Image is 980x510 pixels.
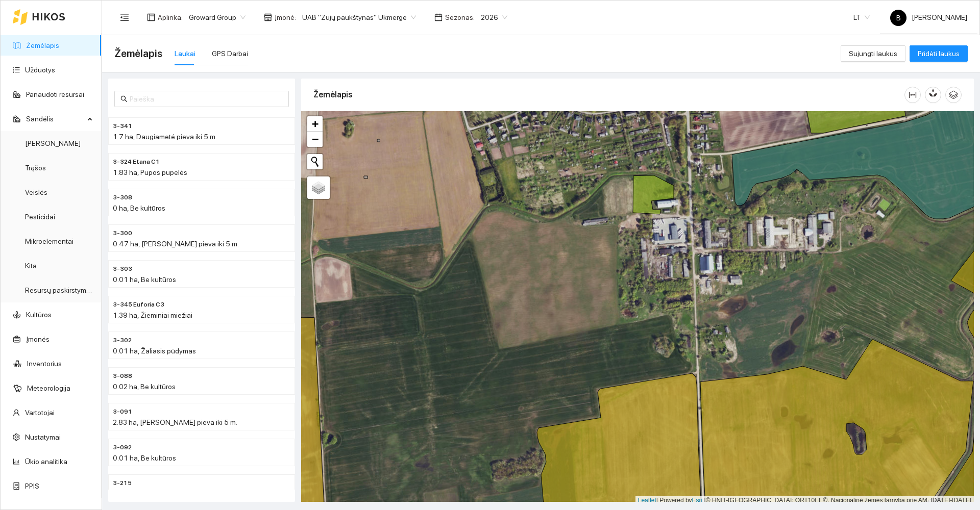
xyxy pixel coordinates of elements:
[704,497,706,504] span: |
[114,45,162,62] span: Žemėlapis
[158,12,183,23] span: Aplinka :
[113,311,192,319] span: 1.39 ha, Žieminiai miežiai
[25,213,55,221] a: Pesticidai
[113,454,176,462] span: 0.01 ha, Be kultūros
[312,133,318,145] span: −
[113,347,196,355] span: 0.01 ha, Žaliasis pūdymas
[130,93,283,105] input: Paieška
[25,482,39,490] a: PPIS
[189,10,246,25] span: Groward Group
[25,457,67,466] a: Ūkio analitika
[113,478,132,488] span: 3-215
[841,45,905,62] button: Sujungti laukus
[113,382,176,391] span: 0.02 ha, Be kultūros
[25,188,47,196] a: Veislės
[635,496,974,505] div: | Powered by © HNIT-[GEOGRAPHIC_DATA]; ORT10LT ©, Nacionalinė žemės tarnyba prie AM, [DATE]-[DATE]
[692,497,703,504] a: Esri
[910,49,968,58] a: Pridėti laukus
[638,497,656,504] a: Leaflet
[918,48,960,59] span: Pridėti laukus
[113,133,217,141] span: 1.7 ha, Daugiametė pieva iki 5 m.
[26,335,50,343] a: Įmonės
[26,311,52,319] a: Kultūros
[307,116,323,132] a: Zoom in
[25,237,73,245] a: Mikroelementai
[25,433,61,441] a: Nustatymai
[113,300,164,310] span: 3-345 Euforia C3
[275,12,296,23] span: Įmonė :
[481,10,507,25] span: 2026
[113,228,132,238] span: 3-300
[120,13,129,22] span: menu-fold
[307,154,323,169] button: Initiate a new search
[312,117,318,130] span: +
[175,48,195,59] div: Laukai
[25,66,55,74] a: Užduotys
[113,443,132,452] span: 3-092
[841,49,905,58] a: Sujungti laukus
[113,371,132,381] span: 3-088
[27,384,70,392] a: Meteorologija
[113,204,165,212] span: 0 ha, Be kultūros
[849,48,897,59] span: Sujungti laukus
[147,13,155,21] span: layout
[113,168,187,176] span: 1.83 ha, Pupos pupelės
[905,91,920,99] span: column-width
[113,157,160,167] span: 3-324 Etana C1
[264,13,272,21] span: shop
[904,87,921,103] button: column-width
[27,360,62,368] a: Inventorius
[25,164,46,172] a: Trąšos
[307,132,323,147] a: Zoom out
[896,10,901,26] span: B
[445,12,475,23] span: Sezonas :
[434,13,443,21] span: calendar
[26,109,84,129] span: Sandėlis
[113,121,132,131] span: 3-341
[302,10,416,25] span: UAB "Zujų paukštynas" Ukmerge
[114,7,135,28] button: menu-fold
[113,193,132,202] span: 3-308
[26,41,59,49] a: Žemėlapis
[113,407,132,417] span: 3-091
[307,176,330,199] a: Layers
[25,262,37,270] a: Kita
[212,48,248,59] div: GPS Darbai
[25,286,94,294] a: Resursų paskirstymas
[113,336,132,345] span: 3-302
[890,13,967,21] span: [PERSON_NAME]
[313,80,904,109] div: Žemėlapis
[25,139,81,147] a: [PERSON_NAME]
[25,409,55,417] a: Vartotojai
[853,10,870,25] span: LT
[120,95,128,103] span: search
[113,418,237,426] span: 2.83 ha, [PERSON_NAME] pieva iki 5 m.
[910,45,968,62] button: Pridėti laukus
[26,90,84,98] a: Panaudoti resursai
[113,240,239,248] span: 0.47 ha, [PERSON_NAME] pieva iki 5 m.
[113,275,176,284] span: 0.01 ha, Be kultūros
[113,264,132,274] span: 3-303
